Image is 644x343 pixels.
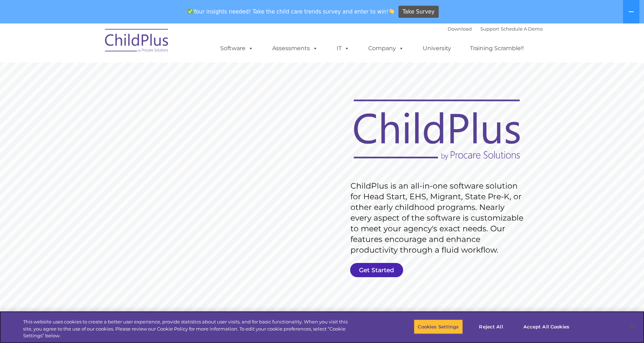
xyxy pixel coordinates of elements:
a: IT [329,41,357,56]
span: Your insights needed! Take the child care trends survey and enter to win! [184,5,397,19]
a: Get Started [350,263,403,277]
button: Cookies Settings [414,319,463,334]
button: Accept All Cookies [519,319,573,334]
div: This website uses cookies to create a better user experience, provide statistics about user visit... [23,318,354,339]
a: Software [213,41,260,56]
font: | [448,26,543,32]
img: ChildPlus by Procare Solutions [101,24,173,59]
a: Take Survey [398,6,439,18]
rs-layer: ChildPlus is an all-in-one software solution for Head Start, EHS, Migrant, State Pre-K, or other ... [350,181,527,255]
a: Company [361,41,411,56]
a: Assessments [265,41,325,56]
a: Schedule A Demo [501,26,543,32]
a: Download [448,26,472,32]
button: Close [625,319,640,334]
img: ✅ [188,9,193,14]
span: Take Survey [402,6,434,18]
button: Reject All [469,319,513,334]
a: Training Scramble!! [463,41,531,56]
a: Support [480,26,499,32]
img: 👏 [389,9,394,14]
a: University [416,41,458,56]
